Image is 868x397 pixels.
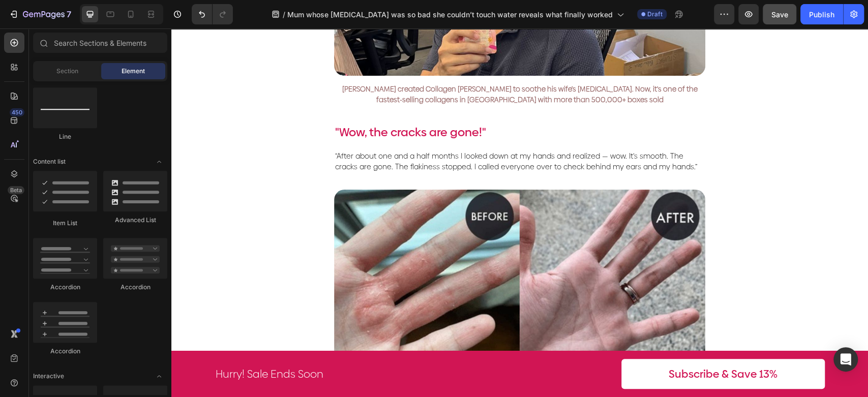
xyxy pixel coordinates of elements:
[809,9,834,20] div: Publish
[33,33,167,53] input: Search Sections & Elements
[283,9,285,20] span: /
[771,10,788,19] span: Save
[833,347,858,372] div: Open Intercom Messenger
[33,347,97,356] div: Accordion
[151,368,167,384] span: Toggle open
[171,28,868,397] iframe: Design area
[33,219,97,228] div: Item List
[33,372,64,381] span: Interactive
[10,108,24,116] div: 450
[497,339,606,352] p: Subscribe & Save 13%
[763,4,796,24] button: Save
[103,283,167,292] div: Accordion
[164,95,533,113] p: "Wow, the cracks are gone!"
[33,132,97,141] div: Line
[151,154,167,170] span: Toggle open
[33,283,97,292] div: Accordion
[4,4,76,24] button: 7
[67,8,71,20] p: 7
[103,216,167,225] div: Advanced List
[287,9,613,20] span: Mum whose [MEDICAL_DATA] was so bad she couldn’t touch water reveals what finally worked
[450,330,653,360] a: Subscribe & Save 13%
[171,55,526,76] span: [PERSON_NAME] created Collagen [PERSON_NAME] to soothe his wife’s [MEDICAL_DATA]. Now, it's one o...
[800,4,843,24] button: Publish
[56,67,78,76] span: Section
[647,10,663,19] span: Draft
[33,157,66,166] span: Content list
[163,161,534,337] img: gempages_574635138369979167-26a9c297-cb96-4833-9cd5-c63e19b41126.jpg
[122,67,145,76] span: Element
[164,123,526,143] span: “After about one and a half months I looked down at my hands and realized — wow. It’s smooth. The...
[192,4,233,24] div: Undo/Redo
[8,186,24,194] div: Beta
